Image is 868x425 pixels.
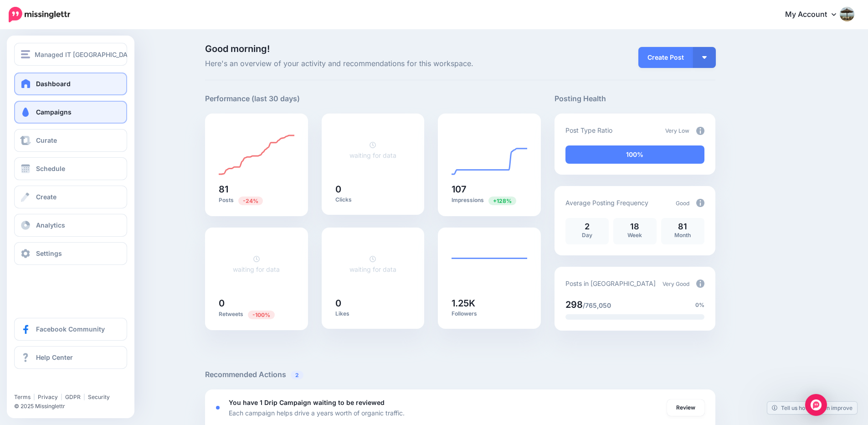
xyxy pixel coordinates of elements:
[291,371,303,379] span: 2
[776,4,854,26] a: My Account
[229,408,405,418] p: Each campaign helps drive a years worth of organic traffic.
[14,380,83,389] iframe: Twitter Follow Button
[216,406,220,409] div: <div class='status-dot small red margin-right'></div>Error
[627,232,642,238] span: Week
[696,127,704,135] img: info-circle-grey.png
[36,325,105,333] span: Facebook Community
[219,299,294,308] h5: 0
[238,197,263,205] span: Previous period: 106
[36,136,57,144] span: Curate
[695,301,704,310] span: 0%
[205,43,270,54] span: Good morning!
[36,353,73,361] span: Help Center
[335,299,411,308] h5: 0
[565,125,612,135] p: Post Type Ratio
[452,310,527,317] p: Followers
[565,278,656,289] p: Posts in [GEOGRAPHIC_DATA]
[14,214,127,237] a: Analytics
[205,58,541,70] span: Here's an overview of your activity and recommendations for this workspace.
[83,394,85,400] span: |
[349,255,396,273] a: waiting for data
[36,108,72,116] span: Campaigns
[805,394,827,416] div: Open Intercom Messenger
[452,299,527,308] h5: 1.25K
[14,394,31,400] a: Terms
[205,93,300,104] h5: Performance (last 30 days)
[452,185,527,194] h5: 107
[565,197,648,208] p: Average Posting Frequency
[14,157,127,180] a: Schedule
[65,394,81,400] a: GDPR
[33,394,35,400] span: |
[638,47,693,68] a: Create Post
[618,223,652,231] p: 18
[219,185,294,194] h5: 81
[88,394,110,400] a: Security
[14,402,133,411] li: © 2025 Missinglettr
[14,129,127,152] a: Curate
[14,73,127,95] a: Dashboard
[565,145,704,164] div: 100% of your posts in the last 30 days have been from Drip Campaigns
[14,318,127,341] a: Facebook Community
[702,56,707,59] img: arrow-down-white.png
[696,199,704,207] img: info-circle-grey.png
[14,242,127,265] a: Settings
[666,223,700,231] p: 81
[229,399,385,406] b: You have 1 Drip Campaign waiting to be reviewed
[583,301,611,309] span: /765,050
[38,394,58,400] a: Privacy
[488,197,516,205] span: Previous period: 47
[663,280,689,287] span: Very Good
[205,369,715,380] h5: Recommended Actions
[555,93,715,104] h5: Posting Health
[565,299,583,310] span: 298
[349,141,396,159] a: waiting for data
[61,394,62,400] span: |
[219,310,294,319] p: Retweets
[233,255,280,273] a: waiting for data
[36,249,62,257] span: Settings
[14,346,127,369] a: Help Center
[767,402,857,414] a: Tell us how we can improve
[665,127,689,134] span: Very Low
[14,43,127,66] button: Managed IT [GEOGRAPHIC_DATA] | IT Support | IT Services | IT Solutions
[14,101,127,124] a: Campaigns
[219,196,294,205] p: Posts
[676,200,689,207] span: Good
[335,185,411,194] h5: 0
[248,311,275,319] span: Previous period: 1
[36,80,71,88] span: Dashboard
[452,196,527,205] p: Impressions
[667,399,704,416] a: Review
[582,232,592,238] span: Day
[36,193,56,201] span: Create
[674,232,691,238] span: Month
[335,196,411,203] p: Clicks
[9,7,70,22] img: Missinglettr
[35,49,257,60] span: Managed IT [GEOGRAPHIC_DATA] | IT Support | IT Services | IT Solutions
[14,186,127,208] a: Create
[696,280,704,288] img: info-circle-grey.png
[36,165,65,172] span: Schedule
[570,223,604,231] p: 2
[21,50,30,58] img: menu.png
[335,310,411,317] p: Likes
[36,221,65,229] span: Analytics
